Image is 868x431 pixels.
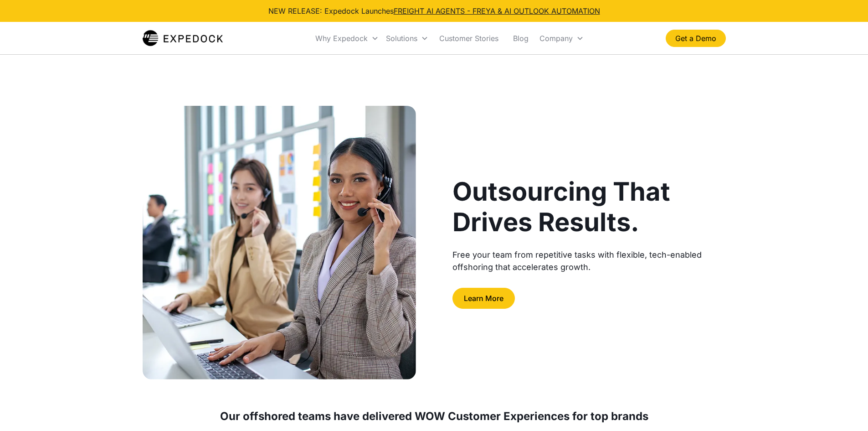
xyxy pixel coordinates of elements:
[268,5,600,16] div: NEW RELEASE: Expedock Launches
[452,177,726,238] h1: Outsourcing That Drives Results.
[539,34,573,43] div: Company
[432,23,506,54] a: Customer Stories
[452,249,726,273] div: Free your team from repetitive tasks with flexible, tech-enabled offshoring that accelerates growth.
[386,34,417,43] div: Solutions
[452,288,515,309] a: Learn More
[143,29,223,47] img: Expedock Logo
[143,409,726,424] div: Our offshored teams have delivered WOW Customer Experiences for top brands
[506,23,536,54] a: Blog
[666,30,726,47] a: Get a Demo
[143,106,416,379] img: two formal woman with headset
[315,34,368,43] div: Why Expedock
[394,6,600,16] a: FREIGHT AI AGENTS - FREYA & AI OUTLOOK AUTOMATION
